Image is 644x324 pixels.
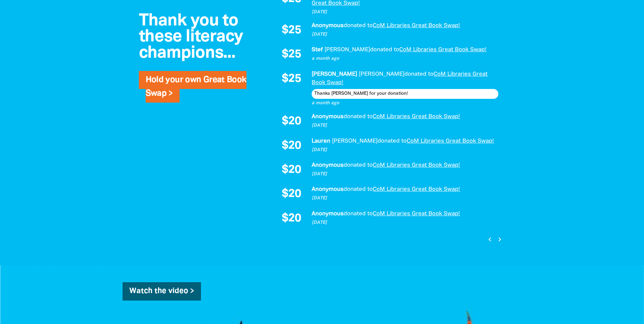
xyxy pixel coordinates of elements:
em: [PERSON_NAME] [359,72,404,77]
span: $20 [282,116,301,127]
span: $20 [282,188,301,200]
span: $25 [282,73,301,85]
a: CoM Libraries Great Book Swap! [399,47,486,52]
p: [DATE] [312,195,498,202]
a: CoM Libraries Great Book Swap! [407,139,494,144]
span: donated to [344,114,373,119]
em: Anonymous [312,211,344,216]
em: Anonymous [312,23,344,28]
span: donated to [344,211,373,216]
span: donated to [370,47,399,52]
span: donated to [344,163,373,168]
span: $20 [282,213,301,224]
em: Lauren [312,139,330,144]
p: [DATE] [312,9,498,16]
em: [PERSON_NAME] [325,47,370,52]
em: Anonymous [312,187,344,192]
em: Stef [312,47,323,52]
a: CoM Libraries Great Book Swap! [373,187,460,192]
a: CoM Libraries Great Book Swap! [373,211,460,216]
p: [DATE] [312,219,498,226]
em: Anonymous [312,114,344,119]
span: donated to [378,139,407,144]
div: Thanks [PERSON_NAME] for your donation! [312,89,498,98]
span: donated to [344,187,373,192]
a: CoM Libraries Great Book Swap! [373,163,460,168]
i: chevron_left [486,235,494,244]
button: Previous page [486,235,495,244]
p: a month ago [312,55,498,62]
em: Anonymous [312,163,344,168]
em: [PERSON_NAME] [332,139,378,144]
span: donated to [344,23,373,28]
span: $20 [282,164,301,176]
a: Hold your own Great Book Swap > [146,76,246,97]
p: [DATE] [312,147,498,154]
p: [DATE] [312,171,498,178]
p: a month ago [312,100,498,107]
p: [DATE] [312,31,498,38]
span: $25 [282,25,301,36]
a: CoM Libraries Great Book Swap! [373,23,460,28]
span: Thank you to these literacy champions... [139,13,243,61]
i: chevron_right [496,235,504,244]
p: [DATE] [312,122,498,129]
a: CoM Libraries Great Book Swap! [373,114,460,119]
span: $25 [282,49,301,60]
button: Next page [495,235,504,244]
em: [PERSON_NAME] [312,72,357,77]
span: $20 [282,140,301,152]
a: Watch the video > [123,282,201,301]
span: donated to [404,72,434,77]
